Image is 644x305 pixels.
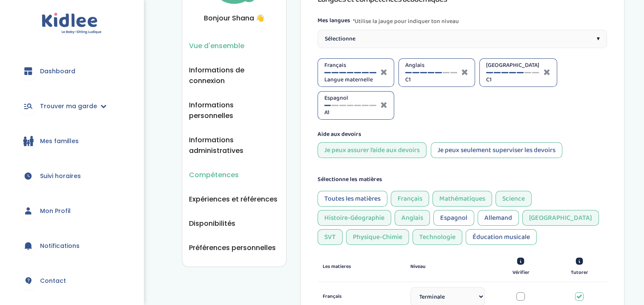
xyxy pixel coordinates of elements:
div: Je peux seulement superviser les devoirs [431,142,562,158]
a: Suivi horaires [13,161,131,191]
div: Allemand [478,210,519,226]
div: Éducation musicale [466,229,537,245]
div: SVT [318,229,343,245]
span: Langue maternelle [324,75,376,84]
span: Trouver ma garde [40,102,97,111]
span: [GEOGRAPHIC_DATA] [486,61,539,70]
span: Anglais [405,61,457,70]
span: Espagnol [324,94,376,103]
button: Expériences et références [189,194,278,204]
button: Disponibilités [189,218,235,229]
span: A1 [324,108,376,117]
a: Notifications [13,230,131,261]
span: Notifications [40,242,80,250]
button: Informations de connexion [189,65,279,86]
button: Informations administratives [189,135,279,156]
label: Les matieres [323,263,351,270]
label: Niveau [410,263,426,270]
button: Préférences personnelles [189,242,276,253]
a: Mes familles [13,126,131,156]
a: Mon Profil [13,196,131,226]
label: Mes langues [318,16,350,26]
label: Tutorer [571,269,588,276]
div: Physique-Chimie [346,229,409,245]
button: Vue d'ensemble [189,40,244,51]
div: Je peux assurer l’aide aux devoirs [318,142,426,158]
div: Espagnol [433,210,474,226]
a: Trouver ma garde [13,91,131,121]
span: Mes familles [40,137,79,146]
div: Anglais [395,210,430,226]
span: Contact [40,276,66,285]
label: Aide aux devoirs [318,130,361,139]
label: Sélectionne les matières [318,175,382,184]
span: *Utilise la jauge pour indiquer ton niveau [353,16,459,26]
span: C1 [486,75,539,84]
a: Contact [13,265,131,296]
button: Compétences [189,170,239,180]
div: Histoire-Géographie [318,210,391,226]
div: Science [495,191,532,207]
div: Mathématiques [432,191,492,207]
label: Vérifier [512,269,529,276]
button: Informations personnelles [189,100,279,121]
div: Technologie [412,229,462,245]
span: Français [324,61,376,70]
span: Bonjour Shana 👋 [189,13,279,23]
div: [GEOGRAPHIC_DATA] [522,210,599,226]
label: Français [323,293,397,300]
div: Français [391,191,429,207]
span: ▾ [597,35,600,43]
span: Suivi horaires [40,172,81,181]
span: C1 [405,75,457,84]
span: Sélectionne [325,35,355,43]
span: Mon Profil [40,207,71,216]
a: Dashboard [13,56,131,86]
div: Toutes les matières [318,191,387,207]
span: Dashboard [40,67,75,76]
img: logo.svg [42,13,102,35]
